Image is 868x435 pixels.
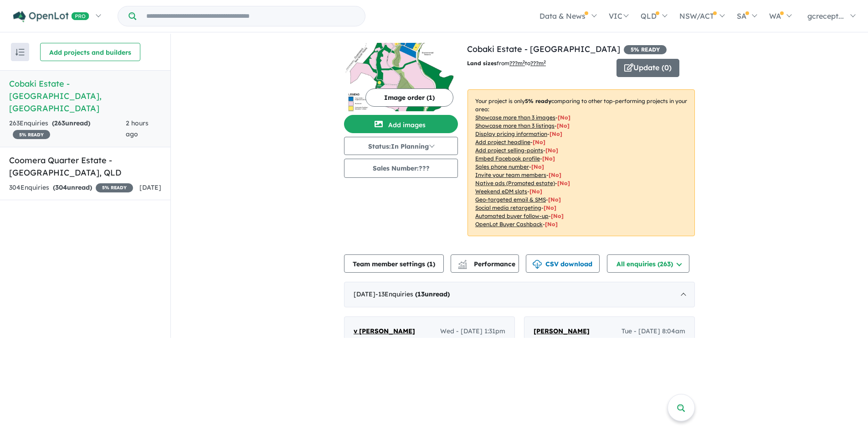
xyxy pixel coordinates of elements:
span: [No] [545,221,558,228]
span: [ No ] [549,171,561,178]
b: Land sizes [467,60,497,67]
u: OpenLot Buyer Cashback [475,221,543,228]
h5: Cobaki Estate - [GEOGRAPHIC_DATA] , [GEOGRAPHIC_DATA] [9,78,161,114]
strong: ( unread) [415,290,450,298]
img: sort.svg [15,49,25,56]
strong: ( unread) [52,119,90,127]
span: [ No ] [531,163,544,170]
span: 13 [417,290,425,298]
img: Cobaki Estate - Cobaki Lakes [344,43,458,111]
a: [PERSON_NAME] [534,326,590,337]
u: ??? m [509,60,525,67]
span: gcrecept... [807,11,844,21]
div: [DATE] [344,282,695,307]
b: 5 % ready [525,98,551,104]
u: Sales phone number [475,163,529,170]
span: 1 [429,260,433,268]
span: 5 % READY [96,183,133,192]
button: CSV download [526,254,600,273]
span: Tue - [DATE] 8:04am [621,326,685,337]
img: Openlot PRO Logo White [13,11,89,22]
span: Performance [459,260,515,268]
img: download icon [533,260,542,269]
a: Cobaki Estate - [GEOGRAPHIC_DATA] [467,44,620,54]
span: to [525,60,546,67]
span: [ No ] [557,122,570,129]
u: Social media retargeting [475,204,541,211]
span: [PERSON_NAME] [534,327,590,335]
button: Add projects and builders [40,43,140,61]
span: 5 % READY [624,45,667,54]
span: [ No ] [545,147,558,154]
span: [No] [548,196,561,203]
span: 2 hours ago [126,119,149,138]
u: Add project headline [475,139,530,145]
span: 263 [54,119,65,127]
div: 263 Enquir ies [9,118,126,140]
span: [DATE] [139,183,161,192]
span: 304 [55,183,67,192]
button: All enquiries (263) [607,254,689,273]
span: v [PERSON_NAME] [354,327,415,335]
button: Update (0) [616,59,679,77]
button: Add images [344,115,458,133]
button: Image order (1) [365,88,453,107]
span: [ No ] [533,139,545,145]
sup: 2 [523,59,525,64]
span: [ No ] [558,114,570,121]
span: Wed - [DATE] 1:31pm [440,326,505,337]
u: Weekend eDM slots [475,188,527,195]
span: [No] [544,204,556,211]
u: Geo-targeted email & SMS [475,196,546,203]
u: Native ads (Promoted estate) [475,180,555,186]
u: Automated buyer follow-up [475,212,549,219]
p: Your project is only comparing to other top-performing projects in your area: - - - - - - - - - -... [467,89,695,236]
u: Display pricing information [475,130,547,137]
u: Showcase more than 3 images [475,114,555,121]
a: v [PERSON_NAME] [354,326,415,337]
u: Showcase more than 3 listings [475,122,555,129]
span: [ No ] [542,155,555,162]
span: [ No ] [550,130,562,137]
u: Invite your team members [475,171,546,178]
span: [No] [551,212,564,219]
button: Status:In Planning [344,137,458,155]
img: line-chart.svg [458,260,467,265]
span: [No] [557,180,570,186]
img: bar-chart.svg [458,263,467,269]
input: Try estate name, suburb, builder or developer [138,6,363,26]
p: from [467,59,610,68]
div: 304 Enquir ies [9,182,133,193]
u: ???m [530,60,546,67]
button: Performance [451,254,519,273]
u: Add project selling-points [475,147,543,154]
span: 5 % READY [13,130,50,139]
span: [No] [529,188,542,195]
strong: ( unread) [53,183,92,192]
sup: 2 [544,59,546,64]
button: Team member settings (1) [344,254,444,273]
button: Sales Number:??? [344,159,458,178]
u: Embed Facebook profile [475,155,540,162]
h5: Coomera Quarter Estate - [GEOGRAPHIC_DATA] , QLD [9,154,161,179]
span: - 13 Enquir ies [375,290,450,298]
